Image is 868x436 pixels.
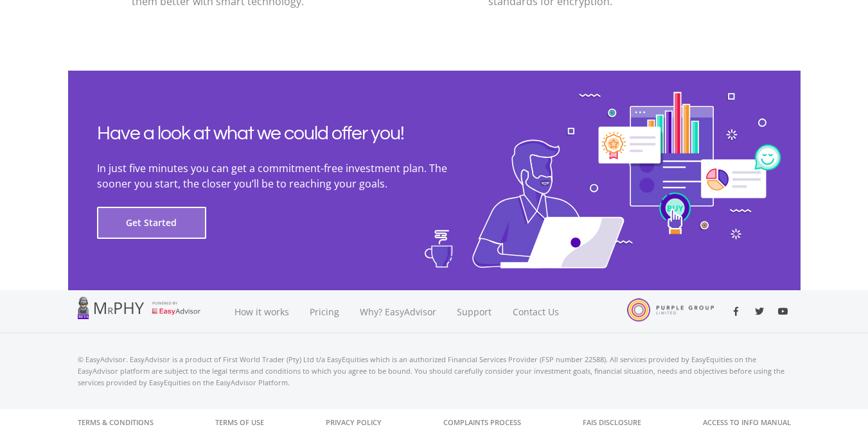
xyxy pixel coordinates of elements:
p: © EasyAdvisor. EasyAdvisor is a product of First World Trader (Pty) Ltd t/a EasyEquities which is... [78,354,791,388]
a: Terms of Use [215,409,264,436]
a: FAIS Disclosure [583,409,641,436]
a: Support [447,290,502,333]
a: Privacy Policy [326,409,382,436]
p: In just five minutes you can get a commitment-free investment plan. The sooner you start, the clo... [97,161,483,191]
a: How it works [224,290,299,333]
a: Pricing [299,290,350,333]
button: Get Started [97,207,206,239]
a: Contact Us [502,290,571,333]
a: Complaints Process [443,409,521,436]
a: Access to Info Manual [703,409,791,436]
a: Terms & Conditions [78,409,154,436]
a: Why? EasyAdvisor [350,290,447,333]
h2: Have a look at what we could offer you! [97,122,483,145]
